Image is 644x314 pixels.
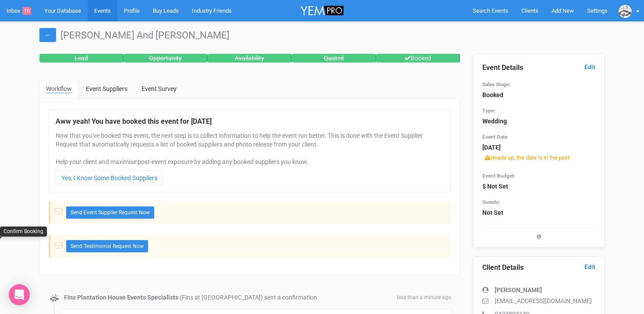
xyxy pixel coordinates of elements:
div: Open Intercom Messenger [9,284,30,305]
strong: Fins Plantation House Events Specialists [64,294,178,301]
a: Event Survey [135,80,183,98]
div: Quoted [292,54,376,63]
h1: [PERSON_NAME] And [PERSON_NAME] [39,30,605,41]
strong: [DATE] [482,144,501,151]
span: Clients [521,7,538,14]
a: Edit [584,263,595,271]
small: Event Date [482,134,507,140]
p: [EMAIL_ADDRESS][DOMAIN_NAME] [482,297,595,305]
span: less than a minute ago [397,294,451,301]
span: (Fins at [GEOGRAPHIC_DATA]) sent a confirmation [180,294,317,301]
img: data [50,293,59,302]
p: Now that you've booked this event, the next step is to collect information to help the event run ... [56,131,444,166]
span: Search Events [473,7,508,14]
strong: Not Set [482,209,503,216]
a: ← [39,28,56,42]
span: 16 [22,7,31,15]
strong: [PERSON_NAME] [495,286,542,293]
a: Send Event Supplier Request Now [66,206,154,219]
div: Availability [208,54,292,63]
div: Lead [39,54,124,63]
legend: Event Details [482,63,595,73]
strong: $ Not Set [482,183,508,190]
small: Sales Stage: [482,81,510,87]
a: Event Suppliers [79,80,134,98]
small: Event Budget: [482,173,515,179]
img: data [619,5,632,18]
legend: Client Details [482,263,595,273]
strong: Booked [482,91,503,98]
a: Workflow [39,80,78,98]
div: Booked [376,54,460,63]
small: Type: [482,108,495,114]
div: Opportunity [124,54,208,63]
legend: Aww yeah! You have booked this event for [DATE] [56,117,444,127]
strong: Wedding [482,118,507,125]
a: Edit [584,63,595,71]
small: Guests: [482,199,500,205]
a: Yes, I Know Some Booked Suppliers [56,171,163,185]
a: Send Testimonial Request Now [66,240,148,252]
span: Heads up, the date is in the past [482,152,572,164]
span: Add New [552,7,574,14]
